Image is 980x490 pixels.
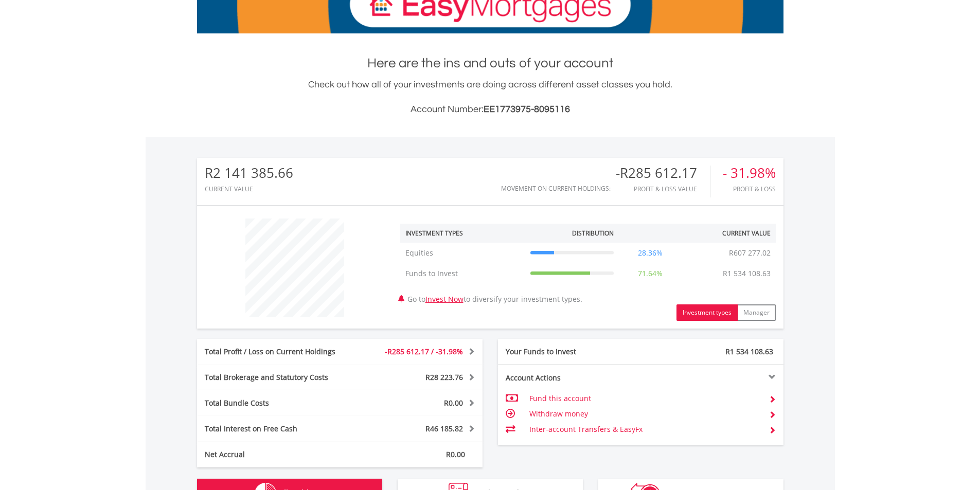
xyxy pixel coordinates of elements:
[619,243,682,263] td: 28.36%
[529,422,760,437] td: Inter-account Transfers & EasyFx
[616,186,710,192] div: Profit & Loss Value
[425,424,463,433] span: R46 185.82
[197,372,364,383] div: Total Brokerage and Statutory Costs
[676,304,738,321] button: Investment types
[400,263,525,284] td: Funds to Invest
[501,185,611,192] div: Movement on Current Holdings:
[197,424,364,434] div: Total Interest on Free Cash
[197,398,364,408] div: Total Bundle Costs
[572,229,614,238] div: Distribution
[197,78,783,117] div: Check out how all of your investments are doing across different asset classes you hold.
[718,263,776,284] td: R1 534 108.63
[205,166,293,180] div: R2 141 385.66
[385,347,463,356] span: -R285 612.17 / -31.98%
[737,304,776,321] button: Manager
[197,347,364,357] div: Total Profit / Loss on Current Holdings
[723,186,776,192] div: Profit & Loss
[425,294,464,304] a: Invest Now
[197,54,783,72] h1: Here are the ins and outs of your account
[484,104,570,114] span: EE1773975-8095116
[446,449,465,459] span: R0.00
[197,449,364,460] div: Net Accrual
[725,347,773,356] span: R1 534 108.63
[205,186,293,192] div: CURRENT VALUE
[529,391,760,406] td: Fund this account
[724,243,776,263] td: R607 277.02
[197,102,783,117] h3: Account Number:
[616,166,710,180] div: -R285 612.17
[400,224,525,243] th: Investment Types
[682,224,776,243] th: Current Value
[529,406,760,422] td: Withdraw money
[425,372,463,382] span: R28 223.76
[498,347,641,357] div: Your Funds to Invest
[723,166,776,180] div: - 31.98%
[619,263,682,284] td: 71.64%
[400,243,525,263] td: Equities
[444,398,463,408] span: R0.00
[498,373,641,383] div: Account Actions
[393,213,783,321] div: Go to to diversify your investment types.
